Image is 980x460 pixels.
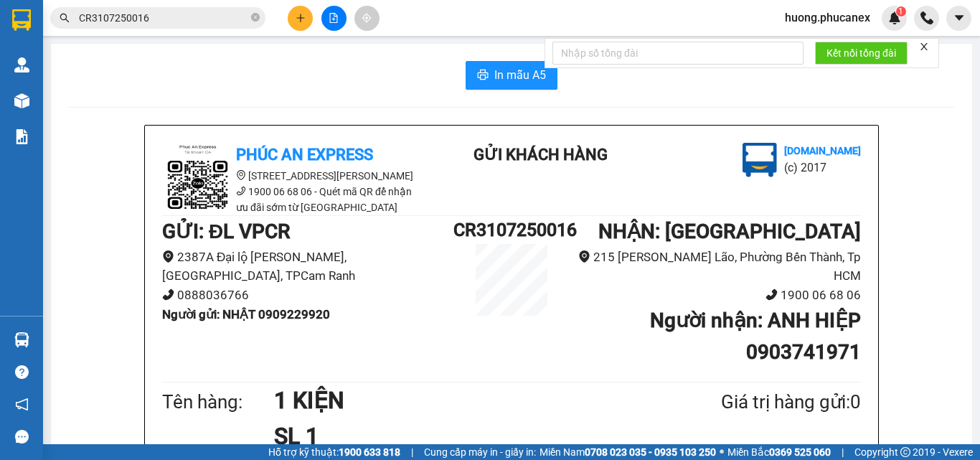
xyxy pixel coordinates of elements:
[162,168,420,184] li: [STREET_ADDRESS][PERSON_NAME]
[896,6,906,17] sup: 1
[570,286,861,305] li: 1900 06 68 06
[842,444,844,460] span: |
[769,446,831,458] strong: 0369 525 060
[236,146,373,164] b: Phúc An Express
[720,449,724,455] span: ⚪️
[920,11,933,24] img: phone-icon
[773,9,882,27] span: huong.phucanex
[162,248,453,286] li: 2387A Đại lộ [PERSON_NAME], [GEOGRAPHIC_DATA], TPCam Ranh
[162,250,174,263] span: environment
[826,45,896,61] span: Kết nối tổng đài
[570,248,861,286] li: 215 [PERSON_NAME] Lão, Phường Bến Thành, Tp HCM
[466,61,557,90] button: printerIn mẫu A5
[162,286,453,305] li: 0888036766
[274,418,651,454] h1: SL 1
[946,6,971,31] button: caret-down
[540,444,716,460] span: Miền Nam
[585,446,716,458] strong: 0708 023 035 - 0935 103 250
[578,250,590,263] span: environment
[354,6,380,31] button: aim
[288,6,313,31] button: plus
[953,11,966,24] span: caret-down
[552,42,804,65] input: Nhập số tổng đài
[236,170,246,180] span: environment
[898,6,903,17] span: 1
[362,13,372,23] span: aim
[727,444,831,460] span: Miền Bắc
[15,365,29,379] span: question-circle
[743,143,777,177] img: logo.jpg
[79,10,248,26] input: Tìm tên, số ĐT hoặc mã đơn
[900,447,910,457] span: copyright
[321,6,347,31] button: file-add
[494,66,546,84] span: In mẫu A5
[15,398,29,411] span: notification
[14,57,29,72] img: warehouse-icon
[329,13,339,23] span: file-add
[14,129,29,144] img: solution-icon
[473,146,608,164] b: Gửi khách hàng
[15,430,29,443] span: message
[162,143,234,215] img: logo.jpg
[411,444,413,460] span: |
[453,216,570,244] h1: CR3107250016
[251,13,260,22] span: close-circle
[162,307,330,321] b: Người gửi : NHẬT 0909229920
[60,13,70,23] span: search
[784,159,861,177] li: (c) 2017
[162,184,420,215] li: 1900 06 68 06 - Quét mã QR để nhận ưu đãi sớm từ [GEOGRAPHIC_DATA]
[424,444,536,460] span: Cung cấp máy in - giấy in:
[784,145,861,156] b: [DOMAIN_NAME]
[888,11,901,24] img: icon-new-feature
[274,382,651,418] h1: 1 KIỆN
[815,42,908,65] button: Kết nối tổng đài
[919,42,929,52] span: close
[251,11,260,25] span: close-circle
[162,220,291,243] b: GỬI : ĐL VPCR
[162,388,274,417] div: Tên hàng:
[12,9,31,31] img: logo-vxr
[339,446,400,458] strong: 1900 633 818
[477,69,489,83] span: printer
[598,220,861,243] b: NHẬN : [GEOGRAPHIC_DATA]
[14,332,29,347] img: warehouse-icon
[651,388,861,417] div: Giá trị hàng gửi: 0
[14,93,29,108] img: warehouse-icon
[268,444,400,460] span: Hỗ trợ kỹ thuật:
[296,13,306,23] span: plus
[765,288,778,301] span: phone
[650,309,861,364] b: Người nhận : ANH HIỆP 0903741971
[236,186,246,196] span: phone
[162,288,174,301] span: phone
